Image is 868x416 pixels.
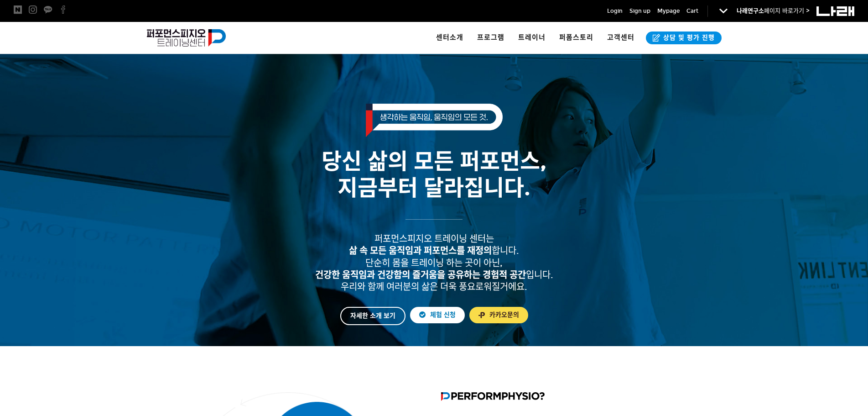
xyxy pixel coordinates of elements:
a: 상담 및 평가 진행 [646,32,722,44]
a: Login [607,6,623,16]
strong: 나래연구소 [737,7,764,15]
span: 상담 및 평가 진행 [660,33,715,42]
span: 퍼폼스토리 [559,33,593,42]
a: Mypage [657,6,680,16]
strong: 삶 속 모든 움직임과 퍼포먼스를 재정의 [349,245,492,256]
span: 센터소개 [436,33,463,42]
a: 프로그램 [470,22,511,54]
span: 합니다. [349,245,519,256]
a: 센터소개 [429,22,470,54]
a: 고객센터 [600,22,641,54]
a: 퍼폼스토리 [552,22,600,54]
span: 단순히 몸을 트레이닝 하는 곳이 아닌, [365,258,503,269]
span: 트레이너 [518,33,546,42]
a: 트레이너 [511,22,552,54]
span: 우리와 함께 여러분의 삶은 더욱 풍요로워질거에요. [341,281,527,292]
a: 카카오문의 [469,307,528,323]
span: 프로그램 [477,33,504,42]
a: 나래연구소페이지 바로가기 > [737,7,810,15]
span: 퍼포먼스피지오 트레이닝 센터는 [374,233,494,244]
span: 고객센터 [607,33,634,42]
a: Sign up [629,6,650,16]
a: 체험 신청 [410,307,465,323]
img: 생각하는 움직임, 움직임의 모든 것. [366,104,503,137]
strong: 건강한 움직임과 건강함의 즐거움을 공유하는 경험적 공간 [315,269,526,280]
a: 자세한 소개 보기 [340,307,405,325]
span: 당신 삶의 모든 퍼포먼스, 지금부터 달라집니다. [322,148,546,201]
a: Cart [686,6,698,16]
img: 퍼포먼스피지오란? [441,392,545,401]
span: 입니다. [315,269,553,280]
